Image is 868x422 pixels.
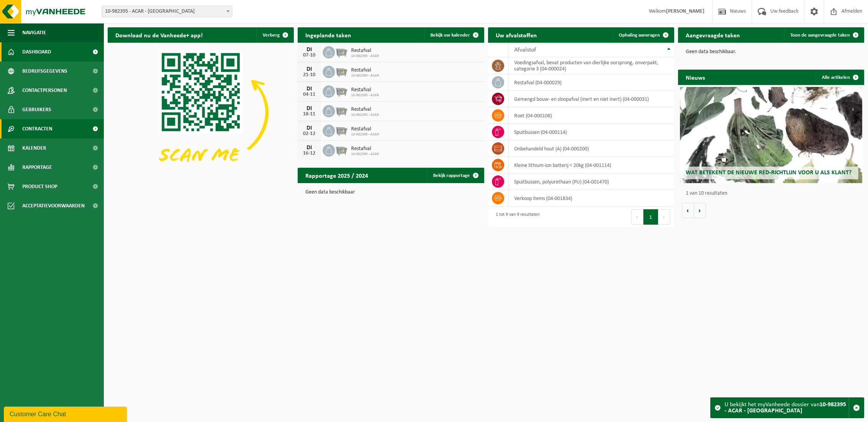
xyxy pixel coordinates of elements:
span: Bekijk uw kalender [430,33,470,38]
a: Bekijk uw kalender [424,27,483,43]
span: 10-982395 - ACAR - SINT-NIKLAAS [102,6,232,17]
a: Ophaling aanvragen [613,27,673,43]
span: Product Shop [22,177,57,196]
img: WB-2500-GAL-GY-01 [335,104,348,117]
span: Restafval [351,87,379,93]
span: 10-982395 - ACAR [351,73,379,78]
span: Restafval [351,146,379,152]
td: roet (04-000108) [508,107,674,124]
div: 1 tot 9 van 9 resultaten [492,208,540,225]
div: 07-10 [302,53,317,58]
span: 10-982395 - ACAR - SINT-NIKLAAS [102,6,232,17]
td: restafval (04-000029) [508,74,674,91]
span: 10-982395 - ACAR [351,54,379,58]
span: Afvalstof [514,47,536,53]
div: 18-11 [302,112,317,117]
span: Rapportage [22,158,52,177]
td: gemengd bouw- en sloopafval (inert en niet inert) (04-000031) [508,91,674,107]
h2: Download nu de Vanheede+ app! [108,27,210,42]
div: U bekijkt het myVanheede dossier van [725,398,849,418]
span: 10-982395 - ACAR [351,93,379,98]
a: Bekijk rapportage [427,168,483,183]
span: Verberg [263,33,280,38]
div: DI [302,86,317,92]
button: Previous [631,209,643,225]
div: DI [302,125,317,131]
strong: 10-982395 - ACAR - [GEOGRAPHIC_DATA] [725,402,846,414]
span: Ophaling aanvragen [619,33,660,38]
td: spuitbussen (04-000114) [508,124,674,140]
td: onbehandeld hout (A) (04-000200) [508,140,674,157]
span: Restafval [351,48,379,54]
button: 1 [643,209,658,225]
button: Volgende [694,203,706,218]
div: 16-12 [302,151,317,156]
span: 10-982395 - ACAR [351,113,379,117]
a: Alle artikelen [816,70,863,85]
button: Vorige [682,203,694,218]
h2: Rapportage 2025 / 2024 [298,168,376,183]
div: 02-12 [302,131,317,137]
div: DI [302,105,317,112]
h2: Ingeplande taken [298,27,359,42]
img: WB-2500-GAL-GY-01 [335,123,348,137]
span: Kalender [22,138,46,158]
a: Wat betekent de nieuwe RED-richtlijn voor u als klant? [680,87,863,183]
h2: Uw afvalstoffen [488,27,545,42]
strong: [PERSON_NAME] [666,8,705,14]
span: 10-982395 - ACAR [351,152,379,157]
td: voedingsafval, bevat producten van dierlijke oorsprong, onverpakt, categorie 3 (04-000024) [508,57,674,74]
p: 1 van 10 resultaten [686,191,860,196]
p: Geen data beschikbaar. [686,49,856,55]
div: 21-10 [302,72,317,78]
button: Verberg [257,27,293,43]
span: Navigatie [22,23,46,42]
div: DI [302,47,317,53]
td: kleine lithium-ion batterij < 20kg (04-001114) [508,157,674,173]
span: Restafval [351,67,379,73]
div: DI [302,145,317,151]
button: Next [658,209,670,225]
img: WB-2500-GAL-GY-01 [335,65,348,78]
span: Contactpersonen [22,81,67,100]
a: Toon de aangevraagde taken [784,27,863,43]
img: WB-2500-GAL-GY-01 [335,45,348,58]
span: Gebruikers [22,100,51,119]
span: Bedrijfsgegevens [22,62,67,81]
span: Toon de aangevraagde taken [790,33,850,38]
h2: Nieuws [678,70,713,85]
div: DI [302,66,317,72]
img: WB-2500-GAL-GY-01 [335,143,348,156]
td: spuitbussen, polyurethaan (PU) (04-001470) [508,173,674,190]
span: 10-982395 - ACAR [351,132,379,137]
h2: Aangevraagde taken [678,27,748,42]
iframe: chat widget [4,405,128,422]
span: Restafval [351,126,379,132]
p: Geen data beschikbaar [305,190,476,195]
img: Download de VHEPlus App [108,43,294,182]
span: Contracten [22,119,52,138]
span: Wat betekent de nieuwe RED-richtlijn voor u als klant? [686,170,851,176]
td: verkoop items (04-001834) [508,190,674,207]
div: 04-11 [302,92,317,97]
span: Restafval [351,107,379,113]
span: Acceptatievoorwaarden [22,196,85,215]
span: Dashboard [22,42,51,62]
img: WB-2500-GAL-GY-01 [335,84,348,97]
